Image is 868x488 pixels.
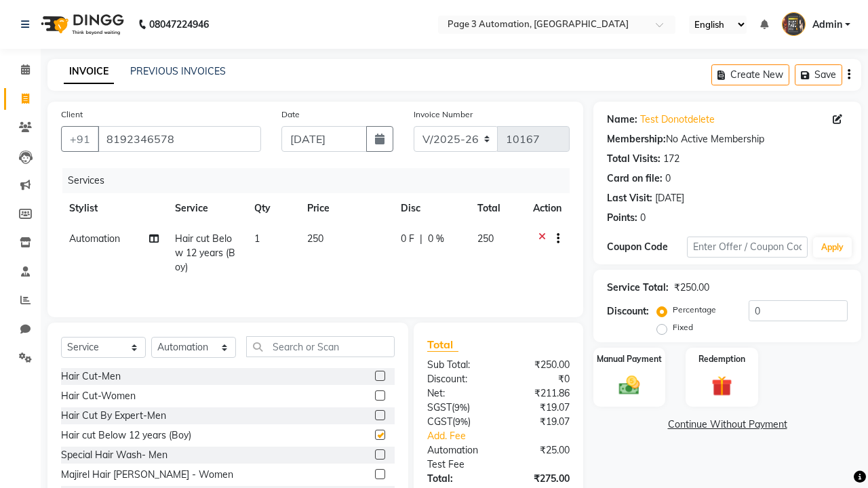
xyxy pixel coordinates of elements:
a: Add. Fee [417,429,580,443]
button: +91 [61,126,99,152]
div: Hair Cut By Expert-Men [61,409,166,423]
div: Membership: [607,132,666,146]
a: Continue Without Payment [596,418,859,432]
img: logo [35,5,127,43]
div: ( ) [417,415,498,429]
th: Price [299,193,393,224]
input: Search or Scan [246,336,395,357]
a: PREVIOUS INVOICES [130,65,226,77]
span: Automation [69,232,120,245]
img: _gift.svg [705,373,739,399]
label: Redemption [698,353,745,365]
div: Discount: [607,304,649,319]
div: Total Visits: [607,152,660,166]
div: Services [62,168,580,193]
label: Invoice Number [414,108,473,121]
button: Apply [813,237,852,258]
div: ₹211.86 [498,386,580,401]
div: ₹19.07 [498,401,580,415]
th: Qty [246,193,299,224]
img: _cash.svg [612,373,646,397]
div: Hair cut Below 12 years (Boy) [61,428,191,443]
div: Service Total: [607,281,669,295]
span: | [420,232,422,246]
label: Client [61,108,83,121]
div: ₹25.00 [498,443,580,472]
label: Percentage [673,304,716,316]
span: 0 F [401,232,414,246]
div: Hair Cut-Women [61,389,136,403]
div: ₹275.00 [498,472,580,486]
div: ₹250.00 [674,281,709,295]
div: Sub Total: [417,358,498,372]
div: Points: [607,211,637,225]
div: Net: [417,386,498,401]
div: ₹0 [498,372,580,386]
th: Service [167,193,246,224]
div: Discount: [417,372,498,386]
b: 08047224946 [149,5,209,43]
div: Majirel Hair [PERSON_NAME] - Women [61,468,233,482]
div: Last Visit: [607,191,652,205]
label: Fixed [673,321,693,333]
a: Test Donotdelete [640,113,715,127]
span: Admin [812,18,842,32]
div: Coupon Code [607,240,687,254]
div: 0 [640,211,646,225]
span: 9% [454,402,467,413]
a: INVOICE [64,60,114,84]
div: Total: [417,472,498,486]
div: Name: [607,113,637,127]
div: ₹250.00 [498,358,580,372]
div: Automation Test Fee [417,443,498,472]
th: Action [525,193,570,224]
label: Manual Payment [597,353,662,365]
span: Total [427,338,458,352]
span: 250 [307,232,323,245]
div: Hair Cut-Men [61,369,121,384]
div: ₹19.07 [498,415,580,429]
button: Save [795,64,842,85]
div: Card on file: [607,171,663,186]
div: Special Hair Wash- Men [61,448,167,462]
button: Create New [711,64,789,85]
div: 172 [663,152,679,166]
input: Search by Name/Mobile/Email/Code [98,126,261,152]
th: Stylist [61,193,167,224]
div: 0 [665,171,671,186]
th: Total [469,193,525,224]
th: Disc [393,193,469,224]
span: 9% [455,416,468,427]
input: Enter Offer / Coupon Code [687,237,808,258]
label: Date [281,108,300,121]
span: Hair cut Below 12 years (Boy) [175,232,235,273]
div: [DATE] [655,191,684,205]
span: SGST [427,401,452,413]
div: No Active Membership [607,132,848,146]
span: 250 [477,232,494,245]
span: 0 % [428,232,444,246]
span: 1 [254,232,260,245]
div: ( ) [417,401,498,415]
span: CGST [427,415,452,428]
img: Admin [782,12,806,36]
